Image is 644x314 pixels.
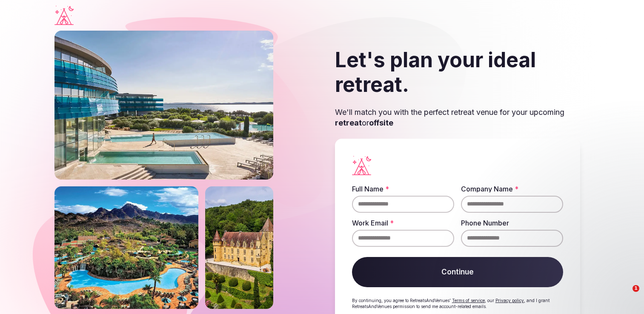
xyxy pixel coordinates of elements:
a: Terms of service [452,298,485,303]
p: By continuing, you agree to RetreatsAndVenues' , our , and I grant RetreatsAndVenues permission t... [352,297,563,309]
img: Phoenix river ranch resort [54,186,198,309]
label: Phone Number [461,220,563,226]
strong: retreat [335,118,362,127]
p: We'll match you with the perfect retreat venue for your upcoming or [335,107,580,128]
label: Full Name [352,186,454,192]
img: Castle on a slope [205,186,274,309]
label: Company Name [461,186,563,192]
strong: offsite [369,118,393,127]
a: Privacy policy [495,298,524,303]
button: Continue [352,257,563,288]
h2: Let's plan your ideal retreat. [335,48,580,97]
img: Falkensteiner outdoor resort with pools [54,31,273,180]
label: Work Email [352,220,454,226]
a: Visit the homepage [54,6,74,25]
iframe: Intercom live chat [615,285,635,305]
span: 1 [633,285,639,292]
